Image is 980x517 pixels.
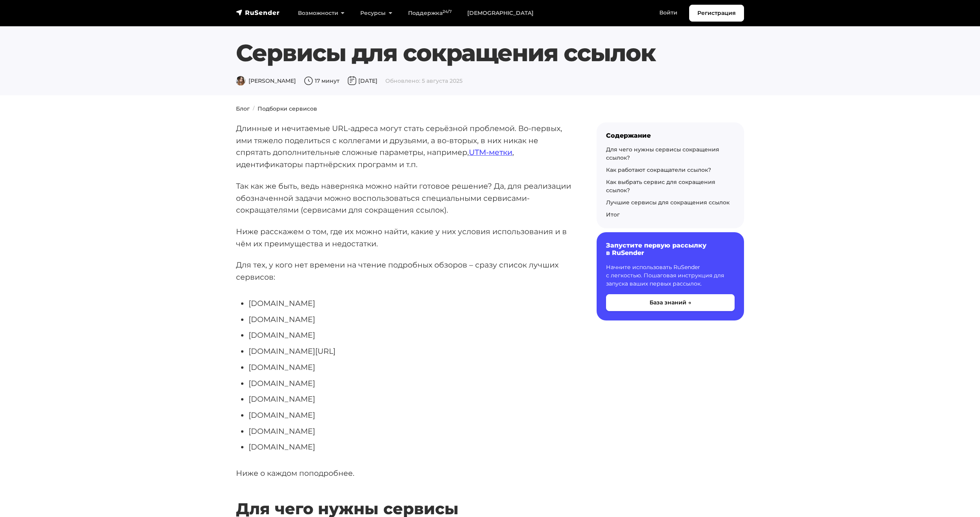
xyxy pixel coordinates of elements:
[249,409,572,421] li: [DOMAIN_NAME]
[249,345,572,357] li: [DOMAIN_NAME][URL]
[249,297,572,309] li: [DOMAIN_NAME]
[606,166,711,173] a: Как работают сокращатели ссылок?
[459,5,541,21] a: [DEMOGRAPHIC_DATA]
[606,242,735,257] h6: Запустите первую рассылку в RuSender
[236,259,572,283] p: Для тех, у кого нет времени на чтение подробных обзоров – сразу список лучших сервисов:
[236,9,280,16] img: RuSender
[347,76,357,86] img: Дата публикации
[443,9,452,14] sup: 24/7
[236,226,572,249] p: Ниже расскажем о том, где их можно найти, какие у них условия использования и в чём их преимущест...
[249,377,572,390] li: [DOMAIN_NAME]
[249,393,572,405] li: [DOMAIN_NAME]
[290,5,352,21] a: Возможности
[304,76,313,86] img: Время чтения
[249,361,572,373] li: [DOMAIN_NAME]
[606,263,735,288] p: Начните использовать RuSender с легкостью. Пошаговая инструкция для запуска ваших первых рассылок.
[236,467,572,479] p: Ниже о каждом поподробнее.
[606,211,620,218] a: Итог
[606,294,735,311] button: База знаний →
[249,329,572,341] li: [DOMAIN_NAME]
[689,5,744,22] a: Регистрация
[469,147,512,157] a: UTM-метки
[606,132,735,139] div: Содержание
[352,5,400,21] a: Ресурсы
[236,77,296,84] span: [PERSON_NAME]
[597,232,744,320] a: Запустите первую рассылку в RuSender Начните использовать RuSender с легкостью. Пошаговая инструк...
[400,5,459,21] a: Поддержка24/7
[236,122,572,171] p: Длинные и нечитаемые URL-адреса могут стать серьёзной проблемой. Во-первых, ими тяжело поделиться...
[236,105,250,112] a: Блог
[236,180,572,216] p: Так как же быть, ведь наверняка можно найти готовое решение? Да, для реализации обозначенной зада...
[606,178,715,194] a: Как выбрать сервис для сокращения ссылок?
[231,105,749,113] nav: breadcrumb
[249,441,572,453] li: [DOMAIN_NAME]
[606,199,730,206] a: Лучшие сервисы для сокращения ссылок
[249,425,572,437] li: [DOMAIN_NAME]
[250,105,317,113] li: Подборки сервисов
[347,77,377,84] span: [DATE]
[236,39,701,67] h1: Сервисы для сокращения ссылок
[385,77,463,84] span: Обновлено: 5 августа 2025
[304,77,339,84] span: 17 минут
[249,313,572,326] li: [DOMAIN_NAME]
[652,5,685,21] a: Войти
[606,146,719,161] a: Для чего нужны сервисы сокращения ссылок?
